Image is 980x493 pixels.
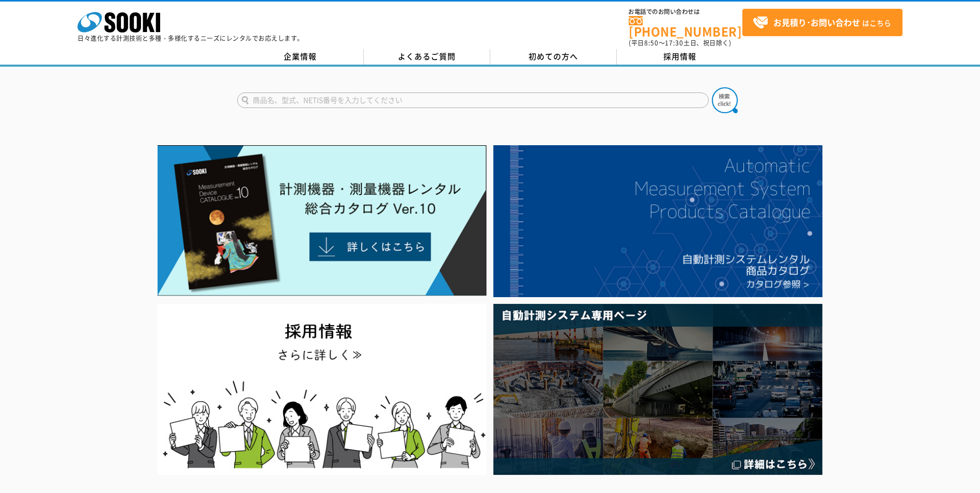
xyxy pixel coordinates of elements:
strong: お見積り･お問い合わせ [773,16,860,28]
a: 初めての方へ [490,49,617,65]
a: よくあるご質問 [364,49,490,65]
span: はこちら [753,15,891,30]
a: 企業情報 [237,49,364,65]
img: 自動計測システム専用ページ [493,304,822,475]
a: お見積り･お問い合わせはこちら [742,9,903,36]
span: お電話でのお問い合わせは [629,9,742,15]
span: 初めての方へ [528,51,578,62]
span: (平日 ～ 土日、祝日除く) [629,38,731,48]
img: btn_search.png [712,87,738,113]
span: 8:50 [644,38,659,48]
img: SOOKI recruit [158,304,487,475]
p: 日々進化する計測技術と多種・多様化するニーズにレンタルでお応えします。 [77,35,304,41]
a: 採用情報 [617,49,743,65]
input: 商品名、型式、NETIS番号を入力してください [237,93,709,108]
img: Catalog Ver10 [158,145,487,296]
img: 自動計測システムカタログ [493,145,822,297]
span: 17:30 [665,38,683,48]
a: [PHONE_NUMBER] [629,16,742,37]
